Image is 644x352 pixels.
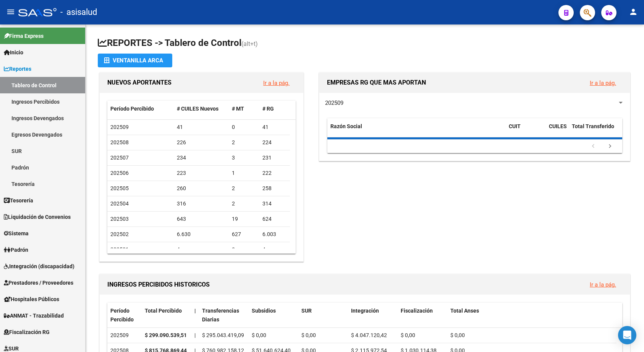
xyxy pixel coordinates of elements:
[177,184,226,193] div: 260
[142,303,191,328] datatable-header-cell: Total Percibido
[262,169,287,178] div: 222
[618,326,636,344] div: Open Intercom Messenger
[4,32,44,40] span: Firma Express
[232,245,256,254] div: 0
[107,101,174,117] datatable-header-cell: Período Percibido
[232,184,256,193] div: 2
[104,54,166,67] div: Ventanilla ARCA
[330,123,362,129] span: Razón Social
[252,332,266,338] span: $ 0,00
[401,308,433,314] span: Fiscalización
[398,303,447,328] datatable-header-cell: Fiscalización
[301,308,312,314] span: SUR
[145,332,187,338] strong: $ 299.090.539,51
[603,142,617,151] a: go to next page
[325,99,343,106] span: 202509
[110,216,129,222] span: 202503
[110,170,129,176] span: 202506
[262,199,287,208] div: 314
[98,54,172,67] button: Ventanilla ARCA
[177,153,226,162] div: 234
[110,331,139,340] div: 202509
[145,308,182,314] span: Total Percibido
[262,245,287,254] div: 4
[110,139,129,145] span: 202508
[232,215,256,223] div: 19
[546,118,569,143] datatable-header-cell: CUILES
[584,76,622,90] button: Ir a la pág.
[177,199,226,208] div: 316
[572,123,614,129] span: Total Transferido
[241,40,258,47] span: (alt+t)
[351,308,379,314] span: Integración
[262,215,287,223] div: 624
[327,79,426,86] span: EMPRESAS RG QUE MAS APORTAN
[177,245,226,254] div: 4
[229,101,259,117] datatable-header-cell: # MT
[586,142,600,151] a: go to previous page
[202,332,244,338] span: $ 295.043.419,09
[262,153,287,162] div: 231
[262,138,287,147] div: 224
[232,123,256,132] div: 0
[177,138,226,147] div: 226
[262,106,274,112] span: # RG
[298,303,348,328] datatable-header-cell: SUR
[584,277,622,292] button: Ir a la pág.
[232,199,256,208] div: 2
[401,332,415,338] span: $ 0,00
[4,279,73,287] span: Prestadores / Proveedores
[6,7,15,16] mat-icon: menu
[110,106,154,112] span: Período Percibido
[4,48,23,57] span: Inicio
[232,169,256,178] div: 1
[4,196,33,205] span: Tesorería
[4,229,29,238] span: Sistema
[263,80,290,86] a: Ir a la pág.
[450,332,465,338] span: $ 0,00
[177,230,226,239] div: 6.630
[110,155,129,161] span: 202507
[202,308,239,323] span: Transferencias Diarias
[301,332,316,338] span: $ 0,00
[98,37,632,50] h1: REPORTES -> Tablero de Control
[177,106,218,112] span: # CUILES Nuevos
[110,185,129,191] span: 202505
[110,308,134,323] span: Período Percibido
[199,303,249,328] datatable-header-cell: Transferencias Diarias
[590,281,616,288] a: Ir a la pág.
[107,303,142,328] datatable-header-cell: Período Percibido
[232,138,256,147] div: 2
[351,332,387,338] span: $ 4.047.120,42
[4,262,74,271] span: Integración (discapacidad)
[107,281,210,288] span: INGRESOS PERCIBIDOS HISTORICOS
[590,80,616,86] a: Ir a la pág.
[232,106,244,112] span: # MT
[262,230,287,239] div: 6.003
[549,123,567,129] span: CUILES
[110,124,129,130] span: 202509
[506,118,546,143] datatable-header-cell: CUIT
[4,328,50,336] span: Fiscalización RG
[177,169,226,178] div: 223
[110,246,129,253] span: 202501
[262,123,287,132] div: 41
[191,303,199,328] datatable-header-cell: |
[327,118,506,143] datatable-header-cell: Razón Social
[177,123,226,132] div: 41
[194,308,196,314] span: |
[257,76,296,90] button: Ir a la pág.
[60,4,97,21] span: - asisalud
[509,123,521,129] span: CUIT
[249,303,298,328] datatable-header-cell: Subsidios
[110,200,129,207] span: 202504
[569,118,622,143] datatable-header-cell: Total Transferido
[110,231,129,237] span: 202502
[4,213,71,221] span: Liquidación de Convenios
[174,101,229,117] datatable-header-cell: # CUILES Nuevos
[629,7,638,16] mat-icon: person
[4,311,64,320] span: ANMAT - Trazabilidad
[447,303,616,328] datatable-header-cell: Total Anses
[177,215,226,223] div: 643
[107,79,172,86] span: NUEVOS APORTANTES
